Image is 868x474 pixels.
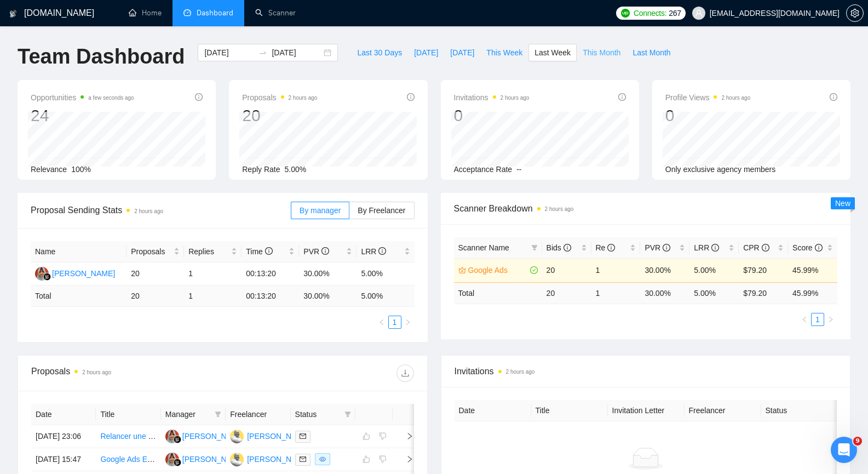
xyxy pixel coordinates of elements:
[516,165,521,174] span: --
[633,47,670,59] span: Last Month
[31,404,96,425] th: Date
[830,93,837,101] span: info-circle
[397,369,413,378] span: download
[501,95,530,101] time: 2 hours ago
[242,262,299,285] td: 00:13:20
[165,431,245,440] a: SK[PERSON_NAME]
[299,262,357,285] td: 30.00%
[31,448,96,471] td: [DATE] 15:47
[401,316,415,329] li: Next Page
[174,459,181,466] img: gigradar-bm.png
[454,202,838,215] span: Scanner Breakdown
[242,105,317,126] div: 20
[665,105,751,126] div: 0
[645,243,670,252] span: PVR
[454,105,530,126] div: 0
[182,430,245,442] div: [PERSON_NAME]
[299,285,357,307] td: 30.00 %
[215,411,221,418] span: filter
[621,9,630,18] img: upwork-logo.png
[689,282,739,304] td: 5.00 %
[247,453,310,465] div: [PERSON_NAME]
[357,262,414,285] td: 5.00%
[689,258,739,282] td: 5.00%
[397,455,413,463] span: right
[762,244,769,252] span: info-circle
[375,316,388,329] button: left
[31,105,134,126] div: 24
[174,436,181,443] img: gigradar-bm.png
[640,282,689,304] td: 30.00 %
[184,241,242,262] th: Replies
[414,47,438,59] span: [DATE]
[31,285,127,307] td: Total
[547,243,571,252] span: Bids
[739,282,788,304] td: $ 79.20
[183,9,191,16] span: dashboard
[289,95,318,101] time: 2 hours ago
[577,44,626,61] button: This Month
[669,7,681,19] span: 267
[242,165,280,174] span: Reply Rate
[378,247,386,255] span: info-circle
[534,47,571,59] span: Last Week
[358,206,405,215] span: By Freelancer
[685,400,761,421] th: Freelancer
[31,364,222,382] div: Proposals
[9,5,17,22] img: logo
[35,269,115,277] a: SK[PERSON_NAME]
[788,282,837,304] td: 45.99 %
[300,433,306,439] span: mail
[127,262,184,285] td: 20
[165,408,210,420] span: Manager
[458,266,466,274] span: crown
[618,93,626,101] span: info-circle
[31,241,127,262] th: Name
[531,244,538,251] span: filter
[127,241,184,262] th: Proposals
[342,406,353,422] span: filter
[43,273,51,281] img: gigradar-bm.png
[564,244,571,252] span: info-circle
[835,199,850,208] span: New
[226,404,290,425] th: Freelancer
[480,44,528,61] button: This Week
[397,432,413,440] span: right
[846,9,864,18] a: setting
[195,93,203,101] span: info-circle
[204,47,254,59] input: Start date
[739,258,788,282] td: $79.20
[212,406,223,422] span: filter
[246,247,272,256] span: Time
[161,404,226,425] th: Manager
[743,243,769,252] span: CPR
[401,316,415,329] button: right
[608,400,685,421] th: Invitation Letter
[82,369,111,375] time: 2 hours ago
[265,247,273,255] span: info-circle
[378,319,385,325] span: left
[542,282,591,304] td: 20
[52,267,115,279] div: [PERSON_NAME]
[408,44,444,61] button: [DATE]
[530,266,538,274] span: check-circle
[761,400,838,421] th: Status
[529,239,540,256] span: filter
[634,7,666,19] span: Connects:
[361,247,386,256] span: LRR
[801,316,808,323] span: left
[827,316,834,323] span: right
[396,364,414,382] button: download
[812,313,824,325] a: 1
[486,47,522,59] span: This Week
[711,244,719,252] span: info-circle
[129,8,162,18] a: homeHome
[242,91,317,104] span: Proposals
[242,285,299,307] td: 00:13:20
[272,47,321,59] input: End date
[831,437,857,463] iframe: Intercom live chat
[811,313,824,326] li: 1
[591,282,641,304] td: 1
[31,203,291,217] span: Proposal Sending Stats
[444,44,480,61] button: [DATE]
